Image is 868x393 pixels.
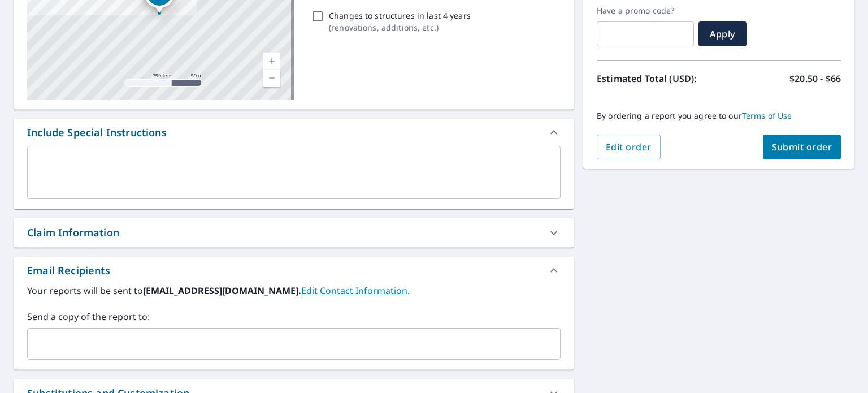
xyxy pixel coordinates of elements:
div: Claim Information [27,225,119,240]
button: Submit order [763,135,841,159]
p: ( renovations, additions, etc. ) [329,21,471,33]
span: Apply [708,28,737,40]
label: Your reports will be sent to [27,284,561,297]
div: Include Special Instructions [14,119,574,146]
p: Estimated Total (USD): [597,72,719,85]
a: Current Level 17, Zoom Out [263,70,280,87]
a: Current Level 17, Zoom In [263,53,280,70]
p: Changes to structures in last 4 years [329,10,471,21]
div: Include Special Instructions [27,125,167,140]
p: $20.50 - $66 [789,72,841,85]
div: Claim Information [14,218,574,247]
a: EditContactInfo [301,284,410,297]
button: Edit order [597,135,661,159]
label: Have a promo code? [597,6,694,16]
b: [EMAIL_ADDRESS][DOMAIN_NAME]. [143,284,301,297]
span: Submit order [772,141,832,153]
p: By ordering a report you agree to our [597,111,841,121]
button: Apply [698,21,747,46]
a: Terms of Use [742,110,792,121]
label: Send a copy of the report to: [27,310,561,323]
div: Email Recipients [14,257,574,284]
span: Edit order [606,141,652,153]
div: Email Recipients [27,263,110,278]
